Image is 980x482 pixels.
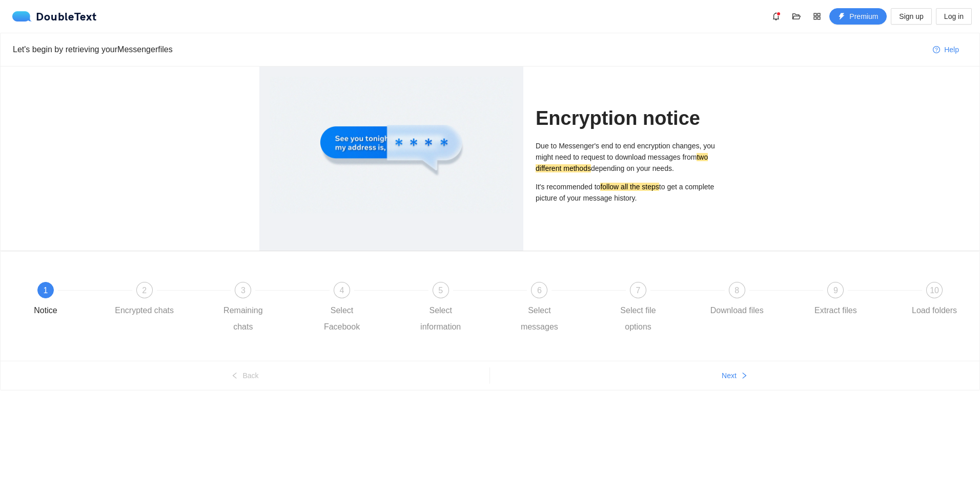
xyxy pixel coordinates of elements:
[814,302,857,319] div: Extract files
[490,367,979,384] button: Nextright
[13,43,925,56] div: Let's begin by retrieving your Messenger files
[44,286,48,295] span: 1
[944,11,964,22] span: Log in
[241,286,246,295] span: 3
[16,282,115,319] div: 1Notice
[925,41,967,58] button: question-circleHelp
[936,8,972,25] button: Log in
[12,11,97,21] div: DoubleText
[12,11,97,21] a: logoDoubleText
[849,11,878,22] span: Premium
[142,286,147,295] span: 2
[438,286,443,295] span: 5
[509,282,608,335] div: 6Select messages
[509,302,569,335] div: Select messages
[741,372,748,380] span: right
[636,286,641,295] span: 7
[12,11,36,21] img: logo
[340,286,344,295] span: 4
[600,183,659,191] mark: follow all the steps
[536,181,721,204] p: It's recommended to to get a complete picture of your message history.
[930,286,939,295] span: 10
[213,302,273,335] div: Remaining chats
[899,11,923,22] span: Sign up
[768,12,784,20] span: bell
[809,12,825,20] span: appstore
[829,8,887,25] button: thunderboltPremium
[789,12,804,20] span: folder-open
[806,282,905,319] div: 9Extract files
[912,302,957,319] div: Load folders
[838,13,845,21] span: thunderbolt
[115,282,214,319] div: 2Encrypted chats
[707,282,806,319] div: 8Download files
[768,8,784,25] button: bell
[891,8,931,25] button: Sign up
[536,140,721,174] p: Due to Messenger's end to end encryption changes, you might need to request to download messages ...
[34,302,57,319] div: Notice
[734,286,739,295] span: 8
[1,367,489,384] button: leftBack
[312,302,372,335] div: Select Facebook
[608,302,668,335] div: Select file options
[710,302,764,319] div: Download files
[788,8,805,25] button: folder-open
[213,282,312,335] div: 3Remaining chats
[722,370,737,381] span: Next
[833,286,838,295] span: 9
[411,302,471,335] div: Select information
[537,286,542,295] span: 6
[905,282,964,319] div: 10Load folders
[411,282,510,335] div: 5Select information
[115,302,174,319] div: Encrypted chats
[536,153,708,172] mark: two different methods
[312,282,411,335] div: 4Select Facebook
[608,282,707,335] div: 7Select file options
[809,8,825,25] button: appstore
[933,46,940,54] span: question-circle
[536,106,721,130] h1: Encryption notice
[944,44,959,55] span: Help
